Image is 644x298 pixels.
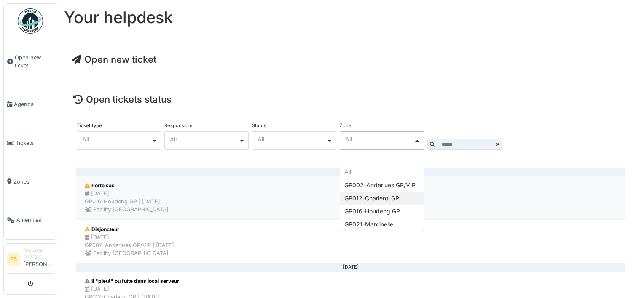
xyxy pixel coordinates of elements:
[340,123,352,128] label: Zone
[83,267,619,268] div: [DATE]
[85,226,174,233] div: Disjoncteur
[340,205,424,218] div: GP016-Houdeng GP
[164,123,193,128] label: Responsible
[18,8,43,34] img: Badge_color-CXgf-gQk.svg
[76,176,625,220] a: Porte sas [DATE]GP016-Houdeng GP | [DATE] Facility [GEOGRAPHIC_DATA]
[85,277,179,285] div: Il "pleut" ou fuite dans local serveur
[170,137,239,141] div: All
[76,220,625,263] a: Disjoncteur [DATE]GP002-Anderlues GP/VIP | [DATE] Facility [GEOGRAPHIC_DATA]
[4,38,57,85] a: Open new ticket
[16,216,54,224] span: Amenities
[85,189,169,214] div: [DATE] GP016-Houdeng GP | [DATE] Facility [GEOGRAPHIC_DATA]
[23,247,54,271] li: [PERSON_NAME]
[345,137,414,141] div: All
[14,100,54,108] span: Agenda
[340,218,424,231] div: GP021-Marcinelle
[85,182,169,189] div: Porte sas
[82,137,151,141] div: All
[83,171,619,172] div: [DATE]
[15,53,54,69] span: Open new ticket
[77,123,102,128] label: Ticket type
[340,165,424,178] div: All
[4,85,57,124] a: Agenda
[16,139,54,147] span: Tickets
[340,150,424,165] input: All
[13,178,54,186] span: Zones
[7,247,54,274] a: PS Requester manager[PERSON_NAME]
[340,178,424,192] div: GP002-Anderlues GP/VIP
[73,94,628,105] h4: Open tickets status
[4,124,57,162] a: Tickets
[23,247,54,260] div: Requester manager
[258,137,326,141] div: All
[252,123,266,128] label: Status
[7,253,20,266] li: PS
[85,233,174,258] div: [DATE] GP002-Anderlues GP/VIP | [DATE] Facility [GEOGRAPHIC_DATA]
[4,162,57,201] a: Zones
[4,201,57,239] a: Amenities
[72,54,156,65] a: Open new ticket
[340,192,424,205] div: GP012-Charleroi GP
